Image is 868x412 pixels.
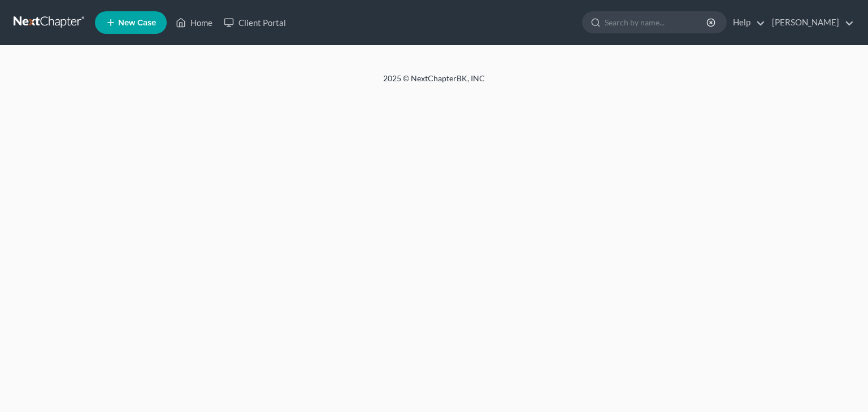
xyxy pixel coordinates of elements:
a: [PERSON_NAME] [766,12,854,33]
a: Home [170,12,218,33]
input: Search by name... [605,12,708,33]
a: Help [727,12,765,33]
a: Client Portal [218,12,292,33]
span: New Case [118,19,156,27]
div: 2025 © NextChapterBK, INC [112,73,756,93]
